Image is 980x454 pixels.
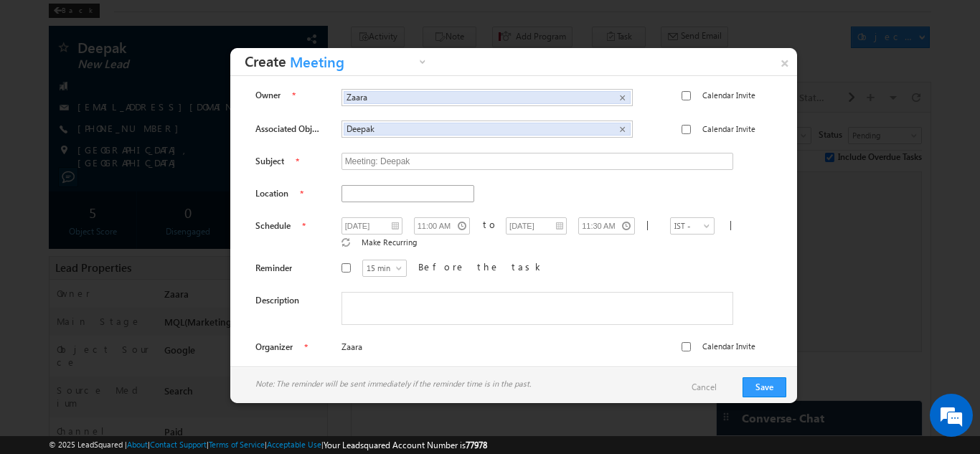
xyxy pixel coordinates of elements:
label: Reminder [255,262,292,275]
a: Meeting [286,53,430,75]
a: Contact Support [150,440,207,449]
div: Chat with us now [75,75,241,94]
img: d_60004797649_company_0_60004797649 [24,75,60,94]
label: Description [255,294,299,307]
span: Deepak [347,123,606,134]
span: 77978 [466,440,487,450]
span: × [619,123,626,136]
label: Calendar Invite [702,340,755,353]
label: Schedule [255,219,291,232]
a: Acceptable Use [267,440,321,449]
div: to [483,218,489,231]
a: 15 min [362,260,407,277]
a: IST - (GMT+05:30) [GEOGRAPHIC_DATA], [GEOGRAPHIC_DATA], [GEOGRAPHIC_DATA], [GEOGRAPHIC_DATA] [670,217,715,235]
span: © 2025 LeadSquared | | | | | [49,438,487,452]
span: | [646,218,655,230]
label: Calendar Invite [702,89,755,102]
button: Save [743,377,786,397]
span: Make Recurring [362,237,417,247]
label: Calendar Invite [702,123,755,136]
span: | [730,218,738,230]
label: Associated Object [255,123,321,136]
span: Note: The reminder will be sent immediately if the reminder time is in the past. [255,377,531,390]
textarea: Type your message and hit 'Enter' [19,133,262,340]
a: Terms of Service [209,440,265,449]
span: Your Leadsquared Account Number is [324,440,487,450]
a: Cancel [692,381,731,394]
h3: Create [245,48,430,75]
span: × [619,92,626,104]
span: Zaara [347,92,606,103]
em: Start Chat [195,352,260,372]
span: Meeting [286,55,415,77]
span: IST - (GMT+05:30) [GEOGRAPHIC_DATA], [GEOGRAPHIC_DATA], [GEOGRAPHIC_DATA], [GEOGRAPHIC_DATA] [671,219,698,297]
label: Organizer [255,341,293,354]
span: 15 min [363,262,407,275]
label: Before the task [418,260,545,273]
label: Owner [255,89,281,102]
a: × [773,48,797,73]
label: Location [255,187,288,200]
a: About [127,440,148,449]
label: Subject [255,155,284,168]
div: Minimize live chat window [235,7,270,42]
span: Zaara [341,341,631,354]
